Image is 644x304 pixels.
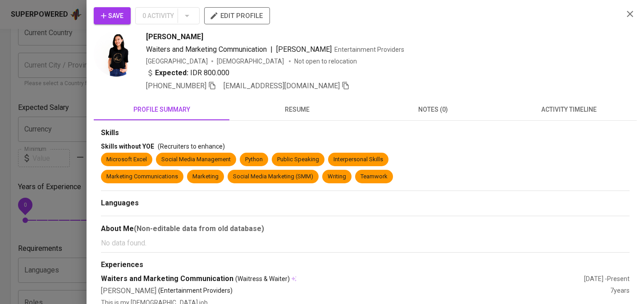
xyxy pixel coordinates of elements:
span: | [270,44,273,55]
a: edit profile [204,12,270,19]
div: Teamwork [361,172,388,181]
span: activity timeline [507,104,631,115]
div: IDR 800.000 [146,68,229,78]
div: About Me [101,223,630,234]
span: Entertainment Providers [334,46,404,53]
span: [PHONE_NUMBER] [146,82,206,90]
span: [PERSON_NAME] [276,45,332,54]
span: notes (0) [371,104,496,115]
div: Waiters and Marketing Communication [101,274,584,284]
p: Not open to relocation [294,57,357,66]
b: (Non-editable data from old database) [134,224,264,233]
div: Experiences [101,260,630,270]
span: [PERSON_NAME] [146,32,203,42]
p: No data found. [101,238,630,249]
span: [EMAIL_ADDRESS][DOMAIN_NAME] [224,82,340,90]
span: Skills without YOE [101,143,154,150]
button: Save [94,7,131,24]
span: Save [101,10,123,22]
div: Social Media Management [161,155,231,164]
b: Expected: [155,68,188,78]
div: [PERSON_NAME] [101,286,610,296]
img: 80cb99f70346d07abc53708c2d78ecdb.jpeg [94,32,139,77]
div: Marketing Communications [106,172,178,181]
div: 7 years [610,286,630,296]
span: resume [235,104,360,115]
div: Python [245,155,263,164]
span: profile summary [99,104,224,115]
span: (Waitress & Waiter) [235,274,290,283]
p: (Entertainment Providers) [158,286,233,296]
div: Social Media Marketing (SMM) [233,172,313,181]
span: edit profile [211,10,263,22]
div: Skills [101,128,630,138]
div: Writing [328,172,346,181]
button: edit profile [204,7,270,24]
span: [DEMOGRAPHIC_DATA] [217,57,285,66]
div: Marketing [192,172,219,181]
div: [DATE] - Present [584,274,630,283]
span: Waiters and Marketing Communication [146,45,267,54]
span: (Recruiters to enhance) [158,143,225,150]
div: Public Speaking [277,155,319,164]
div: Interpersonal Skills [333,155,383,164]
div: [GEOGRAPHIC_DATA] [146,57,208,66]
div: Languages [101,198,630,209]
div: Microsoft Excel [106,155,147,164]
